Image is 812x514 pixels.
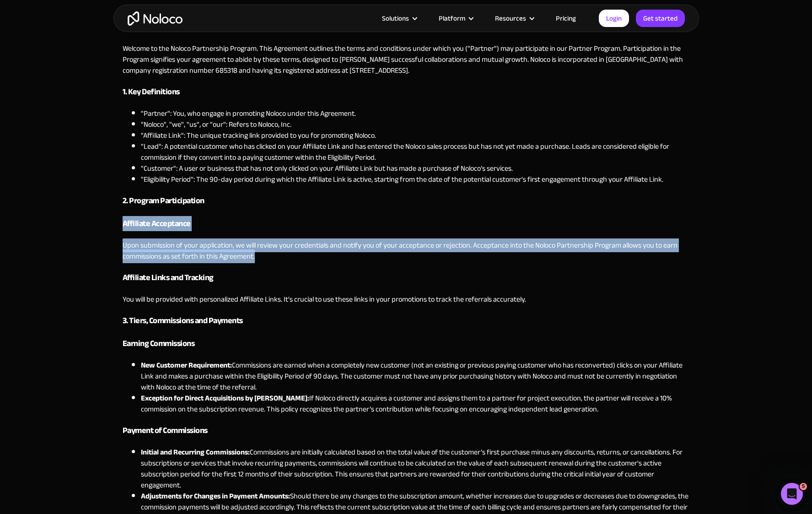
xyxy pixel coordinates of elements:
p: Welcome to the Noloco Partnership Program. This Agreement outlines the terms and conditions under... [123,43,690,76]
li: "Eligibility Period": The 90-day period during which the Affiliate Link is active, starting from ... [141,174,690,185]
strong: 2. Program Participation [123,193,204,208]
a: home [128,11,183,26]
strong: Exception for Direct Acquisitions by [PERSON_NAME]: [141,391,309,405]
p: You will be provided with personalized Affiliate Links. It's crucial to use these links in your p... [123,294,690,305]
a: Get started [636,10,685,27]
li: "Partner": You, who engage in promoting Noloco under this Agreement. [141,108,690,119]
iframe: Intercom live chat [781,483,803,505]
strong: Affiliate Acceptance [123,216,191,231]
strong: New Customer Requirement: [141,358,232,372]
div: Platform [427,12,484,24]
strong: 3. Tiers, Commissions and Payments [123,313,243,328]
div: Solutions [382,12,409,24]
strong: 1. Key Definitions [123,84,180,99]
p: Upon submission of your application, we will review your credentials and notify you of your accep... [123,240,690,262]
div: Resources [484,12,544,24]
a: Pricing [544,12,587,24]
li: "Affiliate Link": The unique tracking link provided to you for promoting Noloco. [141,130,690,141]
div: Resources [495,12,526,24]
strong: Payment of Commissions [123,423,208,438]
div: Solutions [371,12,427,24]
strong: Adjustments for Changes in Payment Amounts: [141,489,290,503]
li: Commissions are initially calculated based on the total value of the customer’s first purchase mi... [141,447,690,491]
li: "Noloco", "we", "us", or "our": Refers to Noloco, Inc. [141,119,690,130]
a: Login [599,10,629,27]
div: Platform [439,12,465,24]
span: 5 [800,483,807,490]
strong: Initial and Recurring Commissions: [141,445,250,459]
li: If Noloco directly acquires a customer and assigns them to a partner for project execution, the p... [141,393,690,415]
li: Commissions are earned when a completely new customer (not an existing or previous paying custome... [141,360,690,393]
li: "Customer": A user or business that has not only clicked on your Affiliate Link but has made a pu... [141,163,690,174]
li: "Lead": A potential customer who has clicked on your Affiliate Link and has entered the Noloco sa... [141,141,690,163]
strong: Affiliate Links and Tracking [123,270,214,285]
strong: Earning Commissions [123,336,195,351]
